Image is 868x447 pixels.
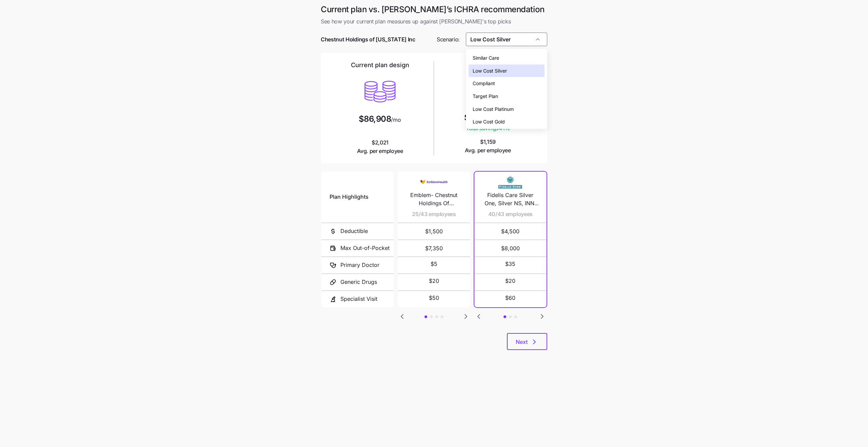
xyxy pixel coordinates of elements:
[398,312,406,320] svg: Go to previous slide
[505,260,515,268] span: $35
[465,138,511,155] span: $1,159
[516,338,528,346] span: Next
[429,294,439,302] span: $50
[473,80,495,87] span: Compliant
[321,4,547,15] h1: Current plan vs. [PERSON_NAME]’s ICHRA recommendation
[398,312,407,321] button: Go to previous slide
[357,147,403,155] span: Avg. per employee
[340,227,368,235] span: Deductible
[482,191,538,208] span: Fidelis Care Silver One, Silver NS, INN, Free Telehealth DP
[340,244,390,252] span: Max Out-of-Pocket
[473,54,499,62] span: Similar Care
[351,61,409,69] h2: Current plan design
[473,105,514,113] span: Low Cost Platinum
[359,115,391,123] span: $86,908
[538,312,547,321] button: Go to next slide
[497,176,524,189] img: Carrier
[321,17,547,26] span: See how your current plan measures up against [PERSON_NAME]'s top picks
[340,295,377,303] span: Specialist Visit
[321,35,415,44] span: Chestnut Holdings of [US_STATE] Inc
[412,210,456,218] span: 25/43 employees
[420,176,448,189] img: Carrier
[505,294,515,302] span: $60
[473,67,507,75] span: Low Cost Silver
[474,312,483,321] button: Go to previous slide
[464,124,512,133] span: Total savings 41 %
[473,118,505,125] span: Low Cost Gold
[429,277,439,285] span: $20
[340,261,379,269] span: Primary Doctor
[330,193,369,201] span: Plan Highlights
[406,223,462,239] span: $1,500
[464,114,495,122] span: $51,236
[482,240,538,256] span: $8,000
[437,35,460,44] span: Scenario:
[431,260,437,268] span: $5
[465,146,511,155] span: Avg. per employee
[488,210,533,218] span: 40/43 employees
[473,93,498,100] span: Target Plan
[475,312,483,320] svg: Go to previous slide
[538,312,546,320] svg: Go to next slide
[482,223,538,239] span: $4,500
[406,191,462,208] span: Emblem- Chestnut Holdings Of [US_STATE] Inc-Staff- Active
[340,278,377,286] span: Generic Drugs
[406,240,462,256] span: $7,350
[505,277,515,285] span: $20
[507,333,547,350] button: Next
[391,117,401,122] span: /mo
[357,138,403,155] span: $2,021
[461,312,470,321] button: Go to next slide
[462,312,470,320] svg: Go to next slide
